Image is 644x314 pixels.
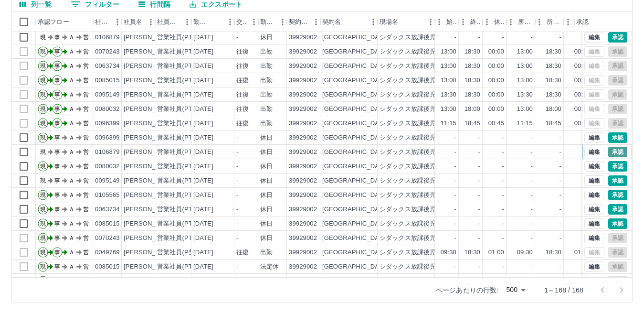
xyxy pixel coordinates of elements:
[83,91,89,98] text: 営
[289,162,317,171] div: 39929002
[454,176,456,185] div: -
[322,205,388,214] div: [GEOGRAPHIC_DATA]
[193,176,213,185] div: [DATE]
[608,175,627,186] button: 承認
[54,134,60,141] text: 事
[122,12,155,32] div: 社員名
[236,162,238,171] div: -
[289,205,317,214] div: 39929002
[83,77,89,84] text: 営
[69,120,74,127] text: Ａ
[502,33,504,42] div: -
[574,119,590,128] div: 00:45
[465,105,480,114] div: 18:00
[260,33,273,42] div: 休日
[560,162,561,171] div: -
[608,218,627,229] button: 承認
[69,63,74,69] text: Ａ
[608,147,627,157] button: 承認
[157,76,207,85] div: 営業社員(PT契約)
[157,62,207,71] div: 営業社員(PT契約)
[157,90,207,99] div: 営業社員(PT契約)
[517,76,533,85] div: 13:00
[69,134,74,141] text: Ａ
[236,105,249,114] div: 往復
[193,76,213,85] div: [DATE]
[322,33,388,42] div: [GEOGRAPHIC_DATA]
[95,148,120,157] div: 0106879
[83,63,89,69] text: 営
[287,12,320,32] div: 契約コード
[157,119,207,128] div: 営業社員(PT契約)
[488,76,504,85] div: 00:00
[322,76,388,85] div: [GEOGRAPHIC_DATA]
[95,47,120,56] div: 0070243
[584,190,604,200] button: 編集
[157,12,180,32] div: 社員区分
[69,149,74,155] text: Ａ
[576,12,589,32] div: 承認
[40,120,46,127] text: 現
[95,176,120,185] div: 0095149
[54,34,60,41] text: 事
[560,176,561,185] div: -
[380,191,519,200] div: シダックス放課後児童クラブ [PERSON_NAME]
[320,12,378,32] div: 契約名
[322,12,341,32] div: 契約名
[483,12,507,32] div: 休憩
[547,12,562,32] div: 所定終業
[584,218,604,229] button: 編集
[518,12,533,32] div: 所定開始
[380,62,519,71] div: シダックス放課後児童クラブ [PERSON_NAME]
[584,276,604,286] button: 編集
[124,148,176,157] div: [PERSON_NAME]
[260,133,273,142] div: 休日
[289,76,317,85] div: 39929002
[546,105,561,114] div: 18:00
[380,176,519,185] div: シダックス放課後児童クラブ [PERSON_NAME]
[83,163,89,170] text: 営
[517,119,533,128] div: 11:15
[193,105,213,114] div: [DATE]
[157,148,207,157] div: 営業社員(PT契約)
[502,191,504,200] div: -
[124,133,176,142] div: [PERSON_NAME]
[260,162,273,171] div: 休日
[236,176,238,185] div: -
[236,47,249,56] div: 往復
[322,90,388,99] div: [GEOGRAPHIC_DATA]
[380,12,398,32] div: 現場名
[247,15,261,29] button: メニュー
[95,12,110,32] div: 社員番号
[193,148,213,157] div: [DATE]
[380,205,519,214] div: シダックス放課後児童クラブ [PERSON_NAME]
[193,205,213,214] div: [DATE]
[124,33,176,42] div: [PERSON_NAME]
[380,133,519,142] div: シダックス放課後児童クラブ [PERSON_NAME]
[54,91,60,98] text: 事
[69,177,74,184] text: Ａ
[322,119,388,128] div: [GEOGRAPHIC_DATA]
[441,90,456,99] div: 13:30
[380,119,519,128] div: シダックス放課後児童クラブ [PERSON_NAME]
[40,192,46,198] text: 現
[502,205,504,214] div: -
[157,133,207,142] div: 営業社員(PT契約)
[54,63,60,69] text: 事
[124,90,176,99] div: [PERSON_NAME]
[124,191,176,200] div: [PERSON_NAME]
[260,90,273,99] div: 出勤
[54,192,60,198] text: 事
[454,191,456,200] div: -
[560,133,561,142] div: -
[236,205,238,214] div: -
[289,148,317,157] div: 39929002
[531,162,533,171] div: -
[236,62,249,71] div: 往復
[478,191,480,200] div: -
[260,176,273,185] div: 休日
[560,191,561,200] div: -
[83,177,89,184] text: 営
[40,163,46,170] text: 現
[441,62,456,71] div: 13:00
